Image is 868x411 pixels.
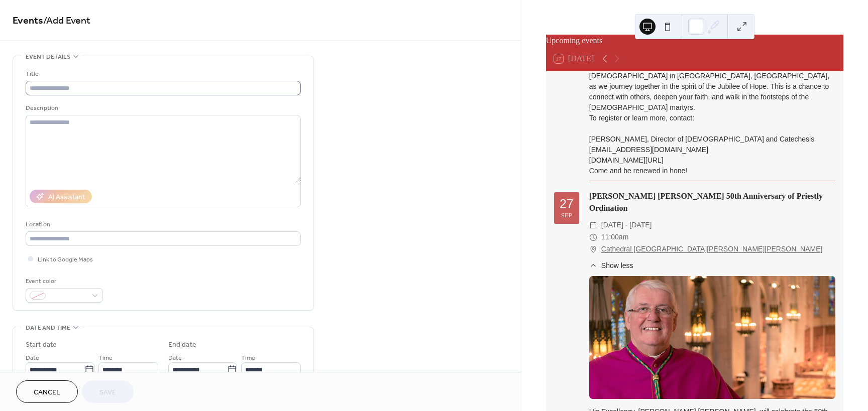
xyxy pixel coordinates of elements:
[168,353,182,363] span: Date
[601,260,633,271] span: Show less
[589,243,597,255] div: ​
[13,11,43,31] a: Events
[26,103,299,113] div: Description
[26,276,101,287] div: Event color
[26,340,57,350] div: Start date
[34,387,60,398] span: Cancel
[601,243,823,255] a: Cathedral [GEOGRAPHIC_DATA][PERSON_NAME][PERSON_NAME]
[589,231,597,243] div: ​
[601,231,628,243] span: 11:00am
[560,198,574,210] div: 27
[98,353,113,363] span: Time
[589,60,835,176] div: Calling all young adults! Join us for a special day pilgrimage to the [DEMOGRAPHIC_DATA] in [GEOG...
[601,219,652,231] span: [DATE] - [DATE]
[241,353,255,363] span: Time
[589,190,835,214] div: [PERSON_NAME] [PERSON_NAME] 50th Anniversary of Priestly Ordination
[26,69,299,79] div: Title
[561,212,572,219] div: Sep
[16,380,78,403] button: Cancel
[26,323,70,333] span: Date and time
[26,353,39,363] span: Date
[168,340,196,350] div: End date
[546,35,843,47] div: Upcoming events
[26,219,299,230] div: Location
[589,260,597,271] div: ​
[589,260,633,271] button: ​Show less
[38,254,93,265] span: Link to Google Maps
[589,219,597,231] div: ​
[43,11,90,31] span: / Add Event
[26,52,70,62] span: Event details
